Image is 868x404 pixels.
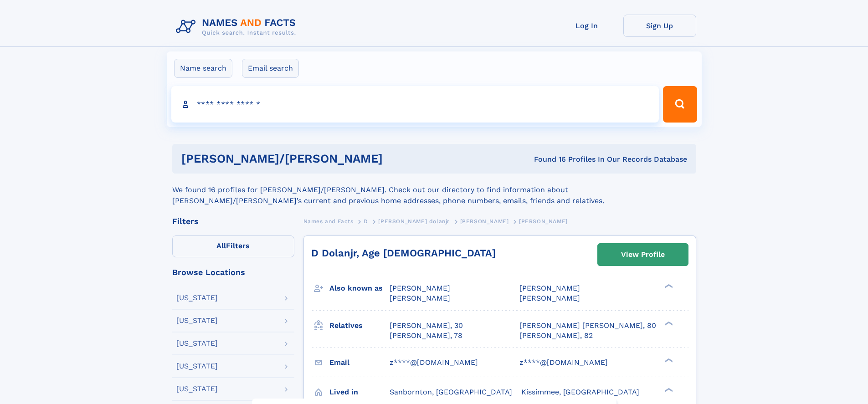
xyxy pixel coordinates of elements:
[663,320,673,326] div: ❯
[519,218,568,225] span: [PERSON_NAME]
[174,59,232,78] label: Name search
[176,317,218,324] div: [US_STATE]
[519,294,580,302] span: [PERSON_NAME]
[176,363,218,370] div: [US_STATE]
[598,244,688,266] a: View Profile
[663,283,673,289] div: ❯
[329,355,390,370] h3: Email
[172,235,294,257] label: Filters
[171,86,659,123] input: search input
[303,215,354,227] a: Names and Facts
[390,388,512,396] span: Sanbornton, [GEOGRAPHIC_DATA]
[378,215,450,227] a: [PERSON_NAME] dolanjr
[181,153,458,164] h1: [PERSON_NAME]/[PERSON_NAME]
[172,15,303,39] img: Logo Names and Facts
[378,218,450,225] span: [PERSON_NAME] dolanjr
[458,154,687,164] div: Found 16 Profiles In Our Records Database
[550,15,623,37] a: Log In
[172,174,696,206] div: We found 16 profiles for [PERSON_NAME]/[PERSON_NAME]. Check out our directory to find information...
[621,244,665,265] div: View Profile
[242,59,299,78] label: Email search
[364,215,368,227] a: D
[176,340,218,347] div: [US_STATE]
[663,387,673,393] div: ❯
[329,281,390,296] h3: Also known as
[390,284,450,292] span: [PERSON_NAME]
[176,294,218,302] div: [US_STATE]
[521,388,639,396] span: Kissimmee, [GEOGRAPHIC_DATA]
[390,331,462,341] a: [PERSON_NAME], 78
[390,294,450,302] span: [PERSON_NAME]
[460,215,509,227] a: [PERSON_NAME]
[172,268,294,276] div: Browse Locations
[311,247,496,259] a: D Dolanjr, Age [DEMOGRAPHIC_DATA]
[663,357,673,363] div: ❯
[460,218,509,225] span: [PERSON_NAME]
[364,218,368,225] span: D
[623,15,696,37] a: Sign Up
[329,318,390,333] h3: Relatives
[390,321,463,331] a: [PERSON_NAME], 30
[216,241,226,250] span: All
[519,331,593,341] a: [PERSON_NAME], 82
[329,384,390,400] h3: Lived in
[172,217,294,225] div: Filters
[519,284,580,292] span: [PERSON_NAME]
[663,86,697,123] button: Search Button
[519,321,656,331] a: [PERSON_NAME] [PERSON_NAME], 80
[176,385,218,393] div: [US_STATE]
